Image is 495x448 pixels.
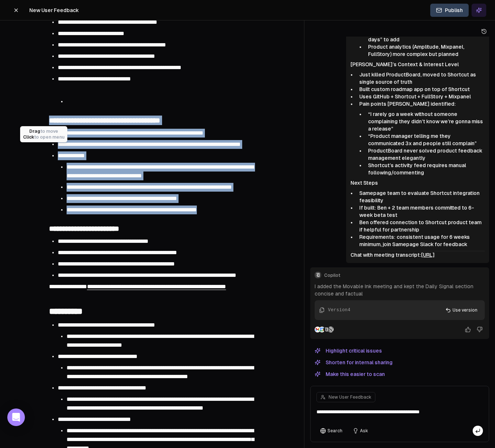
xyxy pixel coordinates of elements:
li: Ben offered connection to Shortcut product team if helpful for partnership [356,219,485,233]
li: Samepage team to evaluate Shortcut integration feasibility [356,189,485,204]
span: to move [40,129,58,134]
button: Shorten for internal sharing [310,358,397,367]
span: New User Feedback [329,394,371,400]
span: to open menu [34,135,64,140]
img: Samepage [323,327,329,332]
img: Notion [328,327,334,332]
button: Highlight critical issues [310,346,386,355]
a: [URL] [421,252,435,258]
li: Product analytics (Amplitude, Mixpanel, FullStory) more complex but planned [365,43,485,58]
h3: [PERSON_NAME]’s Context & Interest Level [350,61,485,68]
li: Just killed ProductBoard, moved to Shortcut as single source of truth [356,71,485,86]
li: “I rarely go a week without someone complaining they didn’t know we’re gonna miss a release” [365,110,485,132]
li: Built custom roadmap app on top of Shortcut [356,86,485,93]
span: New User Feedback [29,7,79,14]
li: “Product manager telling me they communicated 3x and people still complain” [365,132,485,147]
li: ProductBoard never solved product feedback management elegantly [365,147,485,162]
li: Uses GitHub + Shortcut + FullStory + Mixpanel [356,93,485,100]
li: Shortcut’s activity feed requires manual following/commenting [365,162,485,176]
div: Drag Click [23,128,64,140]
button: Search [316,426,346,436]
button: Publish [430,4,469,17]
li: Pain points [PERSON_NAME] identified: [356,100,485,176]
li: Requirements: consistent usage for 6 weeks minimum, join Samepage Slack for feedback [356,233,485,248]
button: Use version [441,305,482,316]
p: Chat with meeting transcript: [350,251,485,259]
h3: Next Steps [350,179,485,187]
li: If built: Ben + 2 team members committed to 6-week beta test [356,204,485,219]
div: Open Intercom Messenger [7,409,25,426]
img: Google Calendar [319,327,325,332]
img: Gmail [315,327,320,332]
button: Ask [349,426,372,436]
span: Copilot [324,272,485,278]
div: Version 4 [328,307,350,313]
button: Make this easier to scan [310,370,389,379]
p: I added the Movable Ink meeting and kept the Daily Signal section concise and factual [315,283,485,297]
